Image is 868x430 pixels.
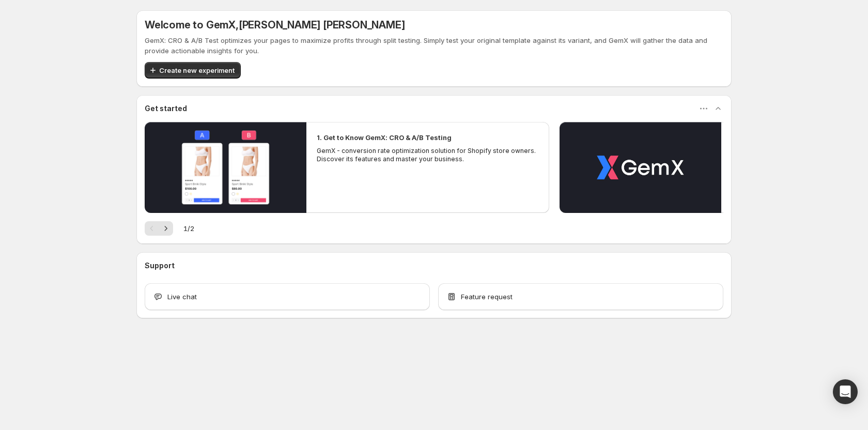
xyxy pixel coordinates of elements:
[833,379,858,404] div: Open Intercom Messenger
[159,65,235,75] span: Create new experiment
[317,132,452,143] h2: 1. Get to Know GemX: CRO & A/B Testing
[145,35,723,56] p: GemX: CRO & A/B Test optimizes your pages to maximize profits through split testing. Simply test ...
[145,221,173,236] nav: Pagination
[145,260,175,271] h3: Support
[159,221,173,236] button: Next
[145,62,241,79] button: Create new experiment
[560,122,721,213] button: Play video
[183,223,194,234] span: 1 / 2
[167,291,197,302] span: Live chat
[145,122,306,213] button: Play video
[145,103,187,114] h3: Get started
[236,19,405,31] span: , [PERSON_NAME] [PERSON_NAME]
[317,147,539,163] p: GemX - conversion rate optimization solution for Shopify store owners. Discover its features and ...
[145,19,405,31] h5: Welcome to GemX
[461,291,513,302] span: Feature request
